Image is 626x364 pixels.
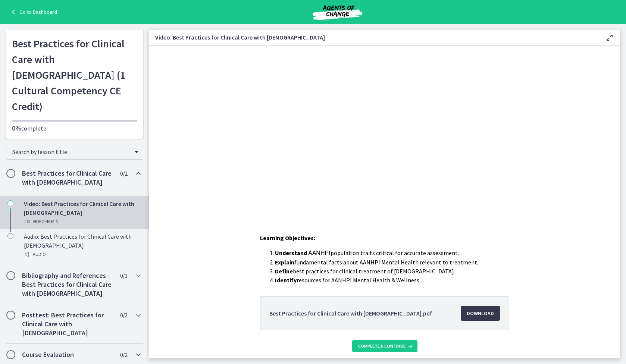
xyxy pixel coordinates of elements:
[260,234,315,242] span: Learning Objectives:
[12,124,21,132] span: 0%
[12,36,137,114] h1: Best Practices for Clinical Care with [DEMOGRAPHIC_DATA] (1 Cultural Competency CE Credit)
[24,232,140,259] div: Audio: Best Practices for Clinical Care with [DEMOGRAPHIC_DATA]
[22,271,113,298] h2: Bibliography and References - Best Practices for Clinical Care with [DEMOGRAPHIC_DATA]
[120,350,127,359] span: 0 / 2
[275,249,307,257] strong: Understand
[275,248,509,258] li: population traits critical for accurate assessment.
[461,306,500,321] a: Download
[467,309,494,318] span: Download
[24,199,140,226] div: Video: Best Practices for Clinical Care with [DEMOGRAPHIC_DATA]
[6,145,143,160] div: Search by lesson title
[22,169,113,187] h2: Best Practices for Clinical Care with [DEMOGRAPHIC_DATA]
[22,311,113,338] h2: Posttest: Best Practices for Clinical Care with [DEMOGRAPHIC_DATA]
[269,309,432,318] span: Best Practices for Clinical Care with [DEMOGRAPHIC_DATA].pdf
[358,343,406,349] span: Complete & continue
[12,148,131,156] span: Search by lesson title
[24,250,140,259] div: Audio
[275,276,297,284] strong: Identify
[275,267,293,275] strong: Define
[22,350,113,359] h2: Course Evaluation
[352,340,417,352] button: Complete & continue
[9,7,57,16] a: Go to Dashboard
[120,271,127,280] span: 0 / 1
[275,258,509,267] li: fundamental facts about AANHPI Mental Health relevant to treatment.
[120,311,127,320] span: 0 / 2
[275,276,509,285] li: resources for AANHPI Mental Health & Wellness.
[308,250,331,256] span: AANHPI
[45,217,59,226] span: · 46 min
[12,124,137,133] p: complete
[407,9,431,33] button: Click for sound
[120,169,127,178] span: 0 / 2
[275,258,294,266] strong: Explain
[24,217,140,226] div: Video
[292,3,382,21] img: Agents of Change Social Work Test Prep
[275,267,509,276] li: best practices for clinical treatment of [DEMOGRAPHIC_DATA].
[155,33,593,42] h3: Video: Best Practices for Clinical Care with [DEMOGRAPHIC_DATA]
